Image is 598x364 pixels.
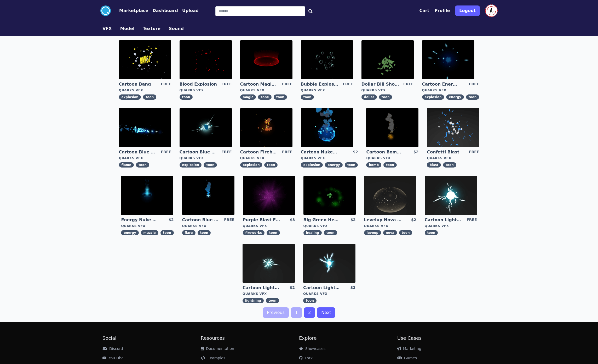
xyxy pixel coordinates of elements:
span: toon [143,94,156,100]
img: imgAlt [182,176,234,215]
div: FREE [343,81,353,87]
img: imgAlt [361,40,414,79]
a: Levelup Nova Effect [364,217,402,223]
img: imgAlt [180,40,232,79]
span: toon [160,230,174,235]
a: Games [397,356,417,360]
span: toon [399,230,412,235]
span: lightning [243,298,264,303]
a: Cartoon Lightning Ball Explosion [243,285,280,291]
a: Sound [165,26,188,32]
div: Quarks VFX [180,88,232,92]
span: energy [446,94,464,100]
div: Quarks VFX [243,292,295,296]
div: Quarks VFX [303,224,356,228]
a: Upload [178,8,199,14]
a: Model [116,26,139,32]
a: Cartoon Bang [119,81,157,87]
a: Cartoon Lightning Ball with Bloom [303,285,341,291]
span: toon [425,230,438,235]
a: Blood Explosion [180,81,217,87]
div: FREE [469,149,479,155]
input: Search [215,6,305,16]
div: FREE [221,149,232,155]
div: FREE [161,149,171,155]
img: imgAlt [427,108,479,147]
span: toon [324,230,337,235]
button: Texture [143,26,160,32]
span: explosion [119,94,141,100]
span: magic [240,94,256,100]
span: toon [266,298,279,303]
div: Quarks VFX [425,224,477,228]
img: imgAlt [243,244,295,283]
span: leveup [364,230,381,235]
span: explosion [180,162,202,168]
div: Quarks VFX [301,156,358,160]
div: $2 [350,285,355,291]
span: explosion [240,162,262,168]
div: $2 [411,217,416,223]
button: Profile [435,8,450,14]
h2: Use Cases [397,335,496,342]
div: FREE [282,149,292,155]
span: muzzle [141,230,158,235]
span: toon [383,162,397,168]
span: toon [301,94,314,100]
img: imgAlt [303,176,356,215]
img: imgAlt [121,176,173,215]
span: toon [379,94,392,100]
span: toon [303,298,317,303]
span: healing [303,230,322,235]
h2: Resources [201,335,299,342]
a: Previous [263,307,289,318]
span: toon [204,162,217,168]
a: Confetti Blast [427,149,464,155]
span: bomb [366,162,381,168]
span: explosion [301,162,323,168]
div: FREE [161,81,171,87]
h2: Social [102,335,201,342]
span: energy [325,162,342,168]
img: imgAlt [425,176,477,215]
div: FREE [224,217,234,223]
a: Cartoon Bomb Fuse [366,149,404,155]
span: fireworks [243,230,264,235]
span: toon [264,162,278,168]
a: Bubble Explosion [301,81,338,87]
span: toon [198,230,211,235]
button: Marketplace [119,8,148,14]
div: Quarks VFX [303,292,355,296]
img: imgAlt [119,108,171,147]
a: Cartoon Nuke Energy Explosion [301,149,338,155]
a: Dollar Bill Shower [361,81,399,87]
span: toon [136,162,149,168]
div: Quarks VFX [422,88,479,92]
a: Marketplace [111,8,148,14]
button: Logout [455,5,480,16]
a: VFX [98,26,116,32]
div: $3 [290,217,295,223]
div: Quarks VFX [243,224,295,228]
div: Quarks VFX [366,156,418,160]
a: Dashboard [148,8,178,14]
span: toon [466,94,479,100]
span: flame [119,162,134,168]
div: $2 [413,149,418,155]
span: dollar [361,94,377,100]
a: Big Green Healing Effect [303,217,341,223]
img: imgAlt [240,40,292,79]
div: FREE [221,81,232,87]
a: Cartoon Lightning Ball [425,217,462,223]
span: toon [274,94,287,100]
button: VFX [102,26,112,32]
a: Next [317,307,335,318]
div: FREE [282,81,292,87]
div: Quarks VFX [427,156,479,160]
a: Purple Blast Fireworks [243,217,280,223]
a: Cartoon Blue Flare [182,217,220,223]
a: Documentation [201,347,234,351]
button: Cart [419,8,429,14]
img: profile [485,4,498,17]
